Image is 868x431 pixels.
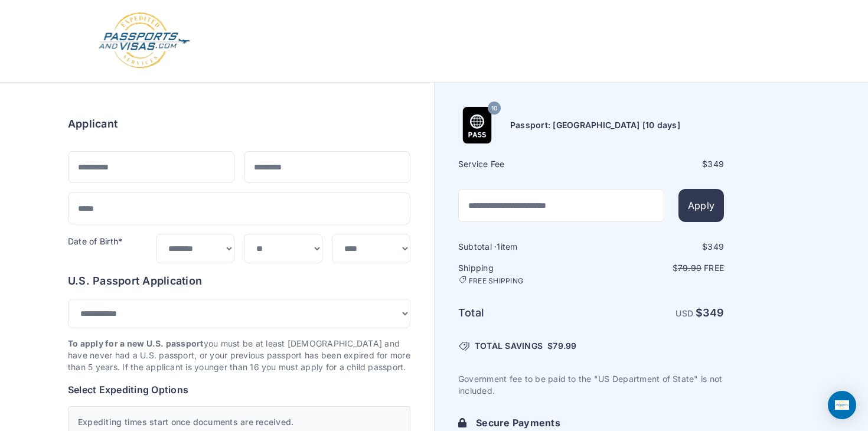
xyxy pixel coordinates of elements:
span: TOTAL SAVINGS [475,340,543,352]
h6: Applicant [68,116,118,132]
strong: $ [696,306,724,319]
h6: Total [458,305,590,321]
strong: To apply for a new U.S. passport [68,338,204,348]
span: FREE SHIPPING [469,276,523,286]
h6: Select Expediting Options [68,383,410,397]
span: 79.99 [678,263,701,273]
span: 349 [707,159,724,169]
span: 79.99 [553,341,576,351]
h6: Subtotal · item [458,241,590,253]
div: Open Intercom Messenger [828,391,856,419]
div: $ [592,241,724,253]
img: Product Name [459,107,495,143]
p: $ [592,262,724,274]
p: Government fee to be paid to the "US Department of State" is not included. [458,373,724,397]
h6: Passport: [GEOGRAPHIC_DATA] [10 days] [510,119,680,131]
div: $ [592,158,724,170]
img: Logo [97,12,191,70]
h6: Secure Payments [476,416,724,430]
h6: Service Fee [458,158,590,170]
span: 10 [491,101,497,116]
span: Free [704,263,724,273]
label: Date of Birth* [68,236,122,246]
p: you must be at least [DEMOGRAPHIC_DATA] and have never had a U.S. passport, or your previous pass... [68,338,410,373]
h6: U.S. Passport Application [68,273,410,289]
span: 349 [707,241,724,252]
span: $ [547,340,576,352]
button: Apply [678,189,724,222]
span: USD [676,308,693,318]
span: 1 [497,241,500,252]
span: 349 [703,306,724,319]
h6: Shipping [458,262,590,286]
